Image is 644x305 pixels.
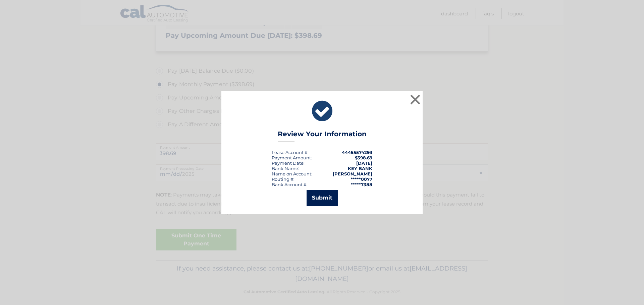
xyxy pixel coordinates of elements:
[307,190,338,206] button: Submit
[272,160,304,166] span: Payment Date
[272,166,299,171] div: Bank Name:
[272,176,294,182] div: Routing #:
[355,155,372,160] span: $398.69
[333,171,372,176] strong: [PERSON_NAME]
[342,150,372,155] strong: 44455574293
[348,166,372,171] strong: KEY BANK
[272,155,312,160] div: Payment Amount:
[278,130,367,142] h3: Review Your Information
[272,150,309,155] div: Lease Account #:
[272,171,312,176] div: Name on Account:
[272,182,308,187] div: Bank Account #:
[272,160,305,166] div: :
[409,93,422,106] button: ×
[356,160,372,166] span: [DATE]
